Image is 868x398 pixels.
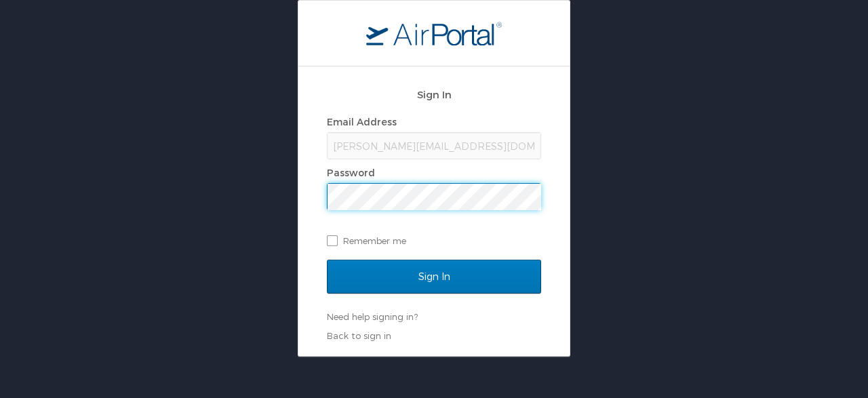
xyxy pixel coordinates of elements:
label: Password [327,167,375,178]
label: Remember me [327,231,541,251]
input: Sign In [327,260,541,294]
label: Email Address [327,116,397,127]
a: Back to sign in [327,330,391,341]
h2: Sign In [327,87,541,102]
img: logo [366,21,502,45]
a: Need help signing in? [327,311,418,322]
